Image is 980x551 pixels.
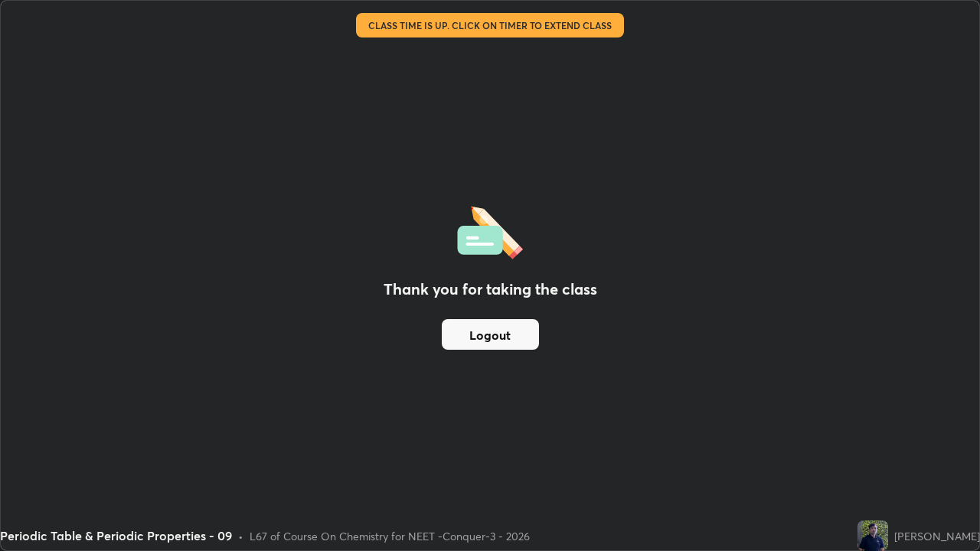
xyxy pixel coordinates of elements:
img: 924660acbe704701a98f0fe2bdf2502a.jpg [857,520,888,551]
div: • [238,528,243,544]
button: Logout [442,319,539,350]
div: L67 of Course On Chemistry for NEET -Conquer-3 - 2026 [250,528,530,544]
h2: Thank you for taking the class [384,278,597,301]
img: offlineFeedback.1438e8b3.svg [457,201,523,259]
div: [PERSON_NAME] [894,528,980,544]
